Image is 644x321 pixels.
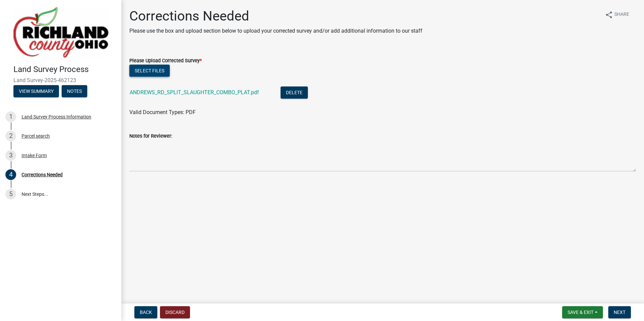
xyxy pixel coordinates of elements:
[614,11,629,19] span: Share
[562,306,603,318] button: Save & Exit
[62,89,87,94] wm-modal-confirm: Notes
[13,85,59,97] button: View Summary
[129,59,202,63] label: Please Upload Corrected Survey
[129,109,196,115] span: Valid Document Types: PDF
[5,150,16,161] div: 3
[22,134,50,138] div: Parcel search
[13,65,116,74] h4: Land Survey Process
[134,306,157,318] button: Back
[614,310,625,315] span: Next
[281,86,308,99] button: Delete
[605,11,613,19] i: share
[160,306,190,318] button: Discard
[140,310,152,315] span: Back
[5,169,16,180] div: 4
[22,172,63,177] div: Corrections Needed
[22,114,91,119] div: Land Survey Process Information
[129,65,170,77] button: Select files
[129,27,422,35] p: Please use the box and upload section below to upload your corrected survey and/or add additional...
[22,153,47,158] div: Intake Form
[62,85,87,97] button: Notes
[281,90,308,96] wm-modal-confirm: Delete Document
[5,189,16,200] div: 5
[129,8,422,24] h1: Corrections Needed
[5,111,16,122] div: 1
[568,310,593,315] span: Save & Exit
[608,306,631,318] button: Next
[13,7,108,58] img: Richland County, Ohio
[600,8,635,21] button: shareShare
[130,89,259,96] a: ANDREWS_RD_SPLIT_SLAUGHTER_COMBO_PLAT.pdf
[5,131,16,141] div: 2
[129,134,172,139] label: Notes for Reviewer:
[13,77,108,83] span: Land Survey-2025-462123
[13,89,59,94] wm-modal-confirm: Summary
